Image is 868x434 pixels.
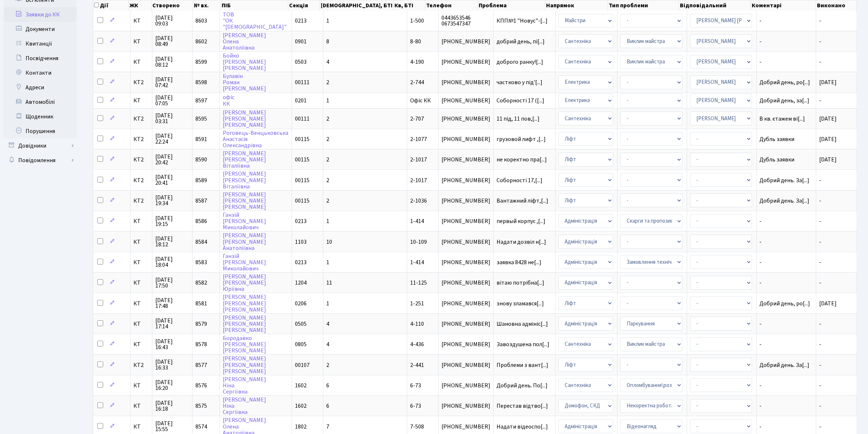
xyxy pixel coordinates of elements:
[155,297,189,309] span: [DATE] 17:48
[223,52,266,72] a: Бойко[PERSON_NAME][PERSON_NAME]
[760,280,813,286] span: -
[223,396,266,416] a: [PERSON_NAME]НінаСергіївна
[155,277,189,289] span: [DATE] 17:50
[760,136,813,142] span: Дубль заявки
[133,98,149,103] span: КТ
[760,197,810,205] span: Добрий день. За[...]
[819,361,821,369] span: -
[497,217,545,225] span: первый корпус ,[...]
[326,176,329,184] span: 2
[410,58,424,66] span: 4-190
[195,135,207,143] span: 8591
[497,320,548,328] span: Шановна адмініс[...]
[195,58,207,66] span: 8599
[155,77,189,88] span: [DATE] 07:42
[326,17,329,25] span: 1
[326,238,332,246] span: 10
[760,341,813,347] span: -
[295,176,310,184] span: 00115
[326,38,329,46] span: 8
[760,403,813,409] span: -
[819,423,821,431] span: -
[195,238,207,246] span: 8584
[133,301,149,306] span: КТ
[760,361,810,369] span: Добрий день. За[...]
[295,97,307,105] span: 0201
[155,256,189,268] span: [DATE] 18:04
[133,239,149,245] span: КТ
[326,115,329,123] span: 2
[497,78,542,86] span: частково у під'[...]
[410,176,427,184] span: 2-1017
[4,80,77,95] a: Адреси
[816,0,857,11] th: Виконано
[295,38,307,46] span: 0901
[133,259,149,265] span: КТ
[223,11,287,31] a: ТОВ"ОК"[DEMOGRAPHIC_DATA]"
[410,17,424,25] span: 1-500
[133,136,149,142] span: КТ2
[441,157,490,163] span: [PHONE_NUMBER]
[819,176,821,184] span: -
[133,116,149,122] span: КТ2
[410,382,421,390] span: 6-73
[295,361,310,369] span: 00107
[326,97,329,105] span: 1
[497,38,545,46] span: добрий день, пі[...]
[760,39,813,44] span: -
[295,382,307,390] span: 1602
[195,258,207,266] span: 8583
[497,340,549,348] span: Завоздушена пол[...]
[441,59,490,65] span: [PHONE_NUMBER]
[4,7,77,22] a: Заявки до КК
[410,402,421,410] span: 6-73
[326,279,332,287] span: 11
[155,379,189,391] span: [DATE] 16:20
[295,258,307,266] span: 0213
[326,78,329,86] span: 2
[195,279,207,287] span: 8582
[497,238,546,246] span: Надати дозвіл н[...]
[195,38,207,46] span: 8602
[819,17,821,25] span: -
[133,39,149,44] span: КТ
[760,239,813,245] span: -
[133,177,149,183] span: КТ2
[155,95,189,106] span: [DATE] 07:05
[410,38,421,46] span: 8-80
[295,217,307,225] span: 0213
[441,362,490,368] span: [PHONE_NUMBER]
[497,300,544,308] span: знову зламався[...]
[441,136,490,142] span: [PHONE_NUMBER]
[441,198,490,204] span: [PHONE_NUMBER]
[295,17,307,25] span: 0213
[4,22,77,36] a: Документи
[155,56,189,68] span: [DATE] 08:12
[223,149,266,170] a: [PERSON_NAME][PERSON_NAME]Віталіївна
[497,423,548,431] span: Надати відеоспо[...]
[441,280,490,286] span: [PHONE_NUMBER]
[295,156,310,164] span: 00115
[497,97,544,105] span: Соборності 17 ([...]
[441,177,490,183] span: [PHONE_NUMBER]
[223,72,266,93] a: БулавінРоман[PERSON_NAME]
[819,300,837,308] span: [DATE]
[295,320,307,328] span: 0505
[223,191,266,211] a: [PERSON_NAME][PERSON_NAME][PERSON_NAME]
[441,98,490,103] span: [PHONE_NUMBER]
[295,78,310,86] span: 00111
[394,0,425,11] th: Кв, БТІ
[133,424,149,430] span: КТ
[155,421,189,432] span: [DATE] 15:55
[410,423,424,431] span: 7-508
[4,109,77,124] a: Щоденник
[497,156,547,164] span: не коректно пра[...]
[410,217,424,225] span: 1-414
[760,78,810,86] span: Добрий день, ро[...]
[155,236,189,247] span: [DATE] 18:12
[819,402,821,410] span: -
[195,197,207,205] span: 8587
[441,218,490,224] span: [PHONE_NUMBER]
[223,252,266,273] a: Ганзій[PERSON_NAME]Миколайович
[129,0,152,11] th: ЖК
